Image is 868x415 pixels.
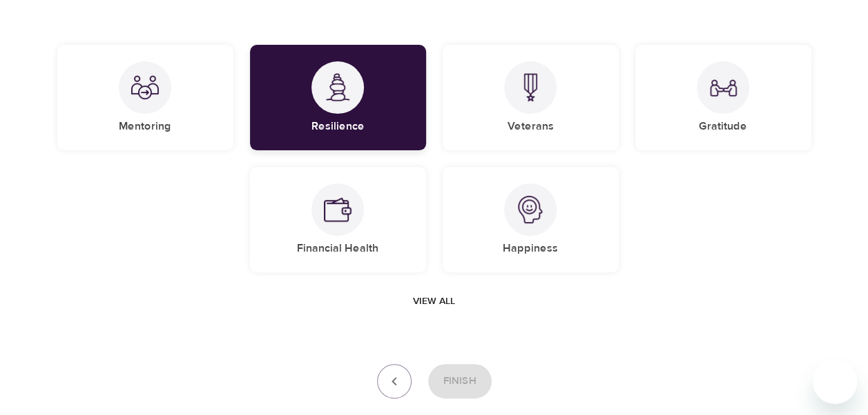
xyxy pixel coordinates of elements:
[119,119,171,134] h5: Mentoring
[324,196,351,223] img: Financial Health
[635,45,811,150] div: GratitudeGratitude
[131,74,159,101] img: Mentoring
[443,45,619,150] div: VeteransVeterans
[813,360,857,404] iframe: Button to launch messaging window
[508,119,554,134] h5: Veterans
[413,293,455,310] span: View all
[250,45,426,150] div: ResilienceResilience
[517,196,544,223] img: Happiness
[503,241,558,256] h5: Happiness
[311,119,365,134] h5: Resilience
[250,167,426,272] div: Financial HealthFinancial Health
[517,73,544,101] img: Veterans
[699,119,747,134] h5: Gratitude
[57,45,233,150] div: MentoringMentoring
[443,167,619,272] div: HappinessHappiness
[324,73,351,101] img: Resilience
[407,289,461,314] button: View all
[297,241,378,256] h5: Financial Health
[709,74,737,101] img: Gratitude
